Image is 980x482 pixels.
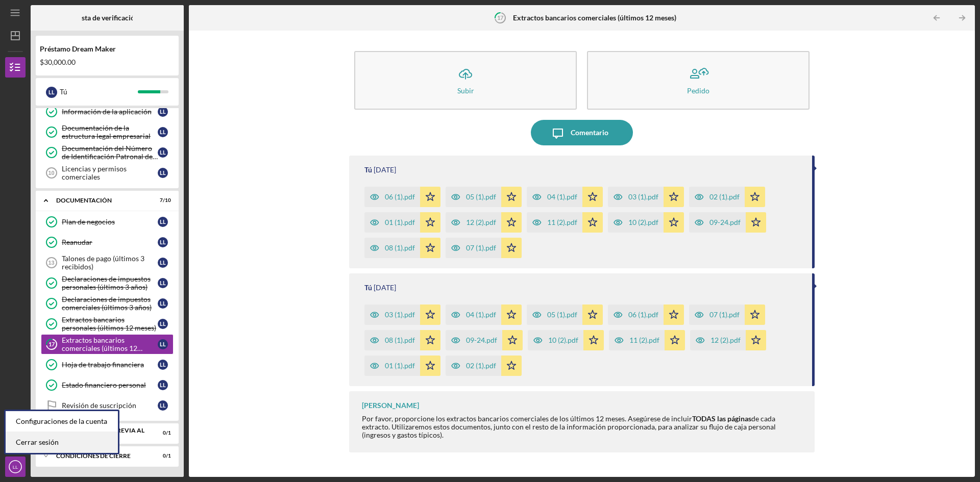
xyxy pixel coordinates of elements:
[446,330,523,350] button: 09-24.pdf
[608,212,684,233] button: 10 (2).pdf
[163,108,166,115] font: L
[364,305,440,325] button: 03 (1).pdf
[163,382,166,388] font: L
[710,336,741,344] font: 12 (2).pdf
[689,187,765,207] button: 02 (1).pdf
[374,165,396,174] font: [DATE]
[13,464,18,470] text: LL
[609,330,685,350] button: 11 (2).pdf
[364,283,372,292] font: Tú
[709,192,740,201] font: 02 (1).pdf
[62,238,92,246] font: Reanudar
[364,165,372,174] font: Tú
[689,212,766,233] button: 09-24.pdf
[62,144,158,169] font: Documentación del Número de Identificación Patronal del IRS
[163,218,166,225] font: L
[374,284,396,292] time: 01/10/2025 17:11
[608,187,684,207] button: 03 (1).pdf
[374,283,396,292] font: [DATE]
[52,89,55,95] font: L
[628,218,658,226] font: 10 (2).pdf
[48,89,52,95] font: L
[168,429,171,436] font: 1
[160,129,163,135] font: L
[41,142,174,163] a: Documentación del Número de Identificación Patronal del IRSLL
[62,254,144,271] font: Talones de pago (últimos 3 recibidos)
[163,452,166,459] font: 0
[160,239,163,245] font: L
[163,429,166,436] font: 0
[548,336,578,344] font: 10 (2).pdf
[76,13,139,22] font: Lista de verificación
[160,149,163,156] font: L
[628,192,658,201] font: 03 (1).pdf
[160,280,163,286] font: L
[446,238,522,258] button: 07 (1).pdf
[608,305,684,325] button: 06 (1).pdf
[587,51,810,110] button: Pedido
[41,375,174,395] a: Estado financiero personalLL
[48,170,54,176] tspan: 10
[160,169,163,176] font: L
[62,401,136,410] font: Revisión de suscripción
[41,122,174,142] a: Documentación de la estructura legal empresarialLL
[160,300,163,307] font: L
[385,243,415,252] font: 08 (1).pdf
[362,414,776,439] font: de cada extracto. Utilizaremos estos documentos, junto con el resto de la información proporciona...
[62,164,127,181] font: Licencias y permisos comerciales
[56,196,112,204] font: Documentación
[466,192,496,201] font: 05 (1).pdf
[41,273,174,293] a: Declaraciones de impuestos personales (últimos 3 años)LL
[160,197,163,203] font: 7
[385,192,415,201] font: 06 (1).pdf
[354,51,577,110] button: Subir
[690,330,766,350] button: 12 (2).pdf
[457,86,474,95] font: Subir
[466,361,496,370] font: 02 (1).pdf
[513,13,676,22] font: Extractos bancarios comerciales (últimos 12 meses)
[466,218,496,226] font: 12 (2).pdf
[166,429,168,436] font: /
[62,274,151,291] font: Declaraciones de impuestos personales (últimos 3 años)
[446,305,522,325] button: 04 (1).pdf
[40,44,116,53] font: Préstamo Dream Maker
[687,86,709,95] font: Pedido
[163,280,166,286] font: L
[62,336,142,361] font: Extractos bancarios comerciales (últimos 12 meses)
[41,293,174,314] a: Declaraciones de impuestos comerciales (últimos 3 años)LL
[16,438,59,446] font: Cerrar sesión
[5,456,26,477] button: LL
[364,330,440,350] button: 08 (1).pdf
[62,123,151,140] font: Documentación de la estructura legal empresarial
[385,218,415,226] font: 01 (1).pdf
[531,120,633,145] button: Comentario
[692,414,716,423] font: TODAS
[527,212,603,233] button: 11 (2).pdf
[160,382,163,388] font: L
[717,414,751,423] font: las páginas
[41,314,174,334] a: Extractos bancarios personales (últimos 12 meses)LL
[385,336,415,344] font: 08 (1).pdf
[41,212,174,232] a: Plan de negociosLL
[40,58,76,66] font: $30,000.00
[628,310,658,319] font: 06 (1).pdf
[168,452,171,459] font: 1
[6,432,118,453] a: Cerrar sesión
[41,354,174,375] a: Hoja de trabajo financieraLL
[709,218,741,226] font: 09-24.pdf
[374,166,396,174] time: 01/10/2025 17:15
[364,238,440,258] button: 08 (1).pdf
[466,310,496,319] font: 04 (1).pdf
[166,452,168,459] font: /
[60,87,67,96] font: Tú
[41,102,174,122] a: Información de la aplicaciónLL
[689,305,765,325] button: 07 (1).pdf
[163,129,166,135] font: L
[163,169,166,176] font: L
[364,356,440,376] button: 01 (1).pdf
[709,310,740,319] font: 07 (1).pdf
[163,320,166,327] font: L
[446,187,522,207] button: 05 (1).pdf
[466,243,496,252] font: 07 (1).pdf
[528,330,604,350] button: 10 (2).pdf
